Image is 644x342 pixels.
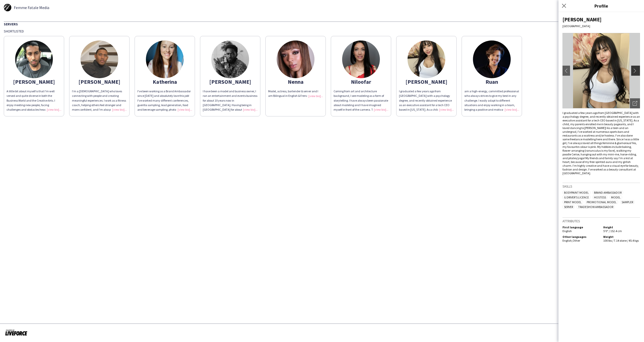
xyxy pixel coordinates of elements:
span: Hostess [592,195,608,199]
span: Promotional Model [585,200,618,204]
h5: Weight [603,235,640,239]
div: Model, actress, bartender & server and I am Bilingual in English & French! [268,89,323,98]
div: [PERSON_NAME] [562,16,640,23]
img: Crew avatar or photo [562,33,640,108]
div: I’m a [DEMOGRAPHIC_DATA] who loves connecting with people and creating meaningful experiences. I ... [72,89,127,112]
span: 100 lbs / 7.14 stone / 45.4 kgs [603,239,639,242]
div: Niloofar [334,79,388,84]
img: thumb-668861e536e40.jpg [15,40,53,78]
span: English [562,229,572,233]
div: I graduated a few years ago from [GEOGRAPHIC_DATA] with a psychology degree, and recently obtaine... [399,89,454,112]
h5: Other languages [562,235,599,239]
h5: First language [562,225,599,229]
div: Open photos pop-in [630,98,640,108]
div: Coming from art and architecture background, I see modeling as a form of storytelling. I have alw... [334,89,388,112]
span: G Driver's Licence [562,195,590,199]
img: thumb-671868e88b9ab.jpeg [473,40,511,78]
span: Bodypaint Model [562,191,590,194]
div: Nenna [268,79,323,84]
div: I've been working as a Brand Ambassador since [DATE] and absolutely love this job! I've worked ma... [137,89,192,112]
span: Femme Fatale Media [14,5,49,10]
h3: Attributes [562,219,640,223]
div: Servers [4,21,640,26]
h3: Profile [558,3,644,9]
span: Other [573,239,580,242]
img: thumb-4ef09eab-5109-47b9-bb7f-77f7103c1f44.jpg [408,40,445,78]
div: [PERSON_NAME] [72,79,127,84]
h3: Skills [562,184,640,189]
span: English , [562,239,573,242]
h5: Height [603,225,640,229]
div: A little bit about myself is that I'm well versed and quite diverse in both the Business World an... [7,89,61,112]
div: Shortlisted [4,29,640,33]
div: I have been a model and business owner, I ran an entertainment and events business for about 10 y... [203,89,258,112]
img: Powered by Liveforce [5,329,27,336]
div: am a high-energy, committed professional who always strives to give my best in any challenge. I e... [464,89,519,112]
div: [PERSON_NAME] [399,79,454,84]
div: [PERSON_NAME] [203,79,258,84]
div: Ruan [464,79,519,84]
div: [PERSON_NAME] [7,79,61,84]
img: thumb-5d261e8036265.jpg [4,4,11,11]
span: Tradeshow Ambassador [577,205,615,209]
span: Brand Ambassador [592,191,623,194]
span: Server [562,205,575,209]
img: thumb-3d9f1864-81d0-4815-97a5-fdd89b882f86.jpg [146,40,184,78]
img: thumb-677d7a4e19c05.jpg [80,40,118,78]
img: thumb-baa8e1f0-90a7-478d-a04a-8b729401d65a.jpg [342,40,380,78]
span: 5'0" / 152.4 cm [603,229,622,233]
img: thumb-5de695aece78e.jpg [277,40,314,78]
img: thumb-a1540bf5-962d-43fd-a10b-07bc23b5d88f.jpg [211,40,249,78]
div: Katherina [137,79,192,84]
span: Sampler [620,200,635,204]
span: Model [610,195,622,199]
div: I graduated a few years ago from [GEOGRAPHIC_DATA] with a psychology degree, and recently obtaine... [562,111,640,175]
div: [GEOGRAPHIC_DATA] [562,24,640,28]
span: Print Model [562,200,583,204]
